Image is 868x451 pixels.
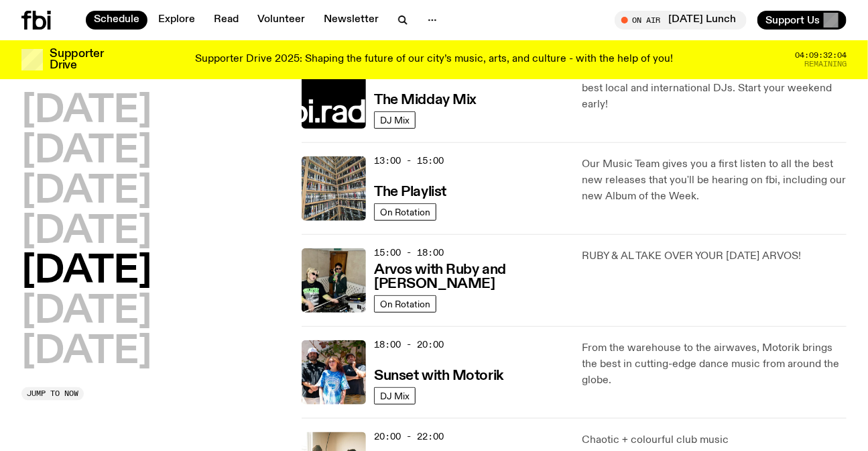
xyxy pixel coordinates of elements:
span: On Rotation [380,299,430,309]
a: On Rotation [374,203,436,221]
button: [DATE] [21,213,151,251]
h3: Arvos with Ruby and [PERSON_NAME] [374,263,566,291]
span: 18:00 - 20:00 [374,338,444,351]
button: Support Us [757,11,847,30]
span: Remaining [804,60,847,68]
h3: The Playlist [374,185,446,199]
a: On Rotation [374,295,436,313]
p: Our Music Team gives you a first listen to all the best new releases that you'll be hearing on fb... [582,156,847,205]
img: A corner shot of the fbi music library [302,156,366,221]
h3: Supporter Drive [50,48,103,71]
h3: Sunset with Motorik [374,369,503,383]
button: [DATE] [21,334,151,371]
a: Volunteer [249,11,313,30]
h3: The Midday Mix [374,93,477,107]
span: DJ Mix [380,391,410,401]
button: [DATE] [21,93,151,130]
a: Newsletter [316,11,387,30]
a: Sunset with Motorik [374,366,503,383]
a: The Playlist [374,183,446,199]
button: On Air[DATE] Lunch [615,11,747,30]
a: Arvos with Ruby and [PERSON_NAME] [374,260,566,291]
a: Schedule [86,11,147,30]
button: [DATE] [21,293,151,331]
a: Read [206,11,247,30]
span: 13:00 - 15:00 [374,154,444,167]
span: 15:00 - 18:00 [374,246,444,259]
span: 04:09:32:04 [795,52,847,59]
p: RUBY & AL TAKE OVER YOUR [DATE] ARVOS! [582,248,847,264]
p: Chaotic + colourful club music [582,432,847,448]
button: [DATE] [21,133,151,170]
a: DJ Mix [374,387,416,405]
span: Jump to now [27,390,78,397]
span: DJ Mix [380,115,410,125]
img: Ruby wears a Collarbones t shirt and pretends to play the DJ decks, Al sings into a pringles can.... [302,248,366,313]
span: Support Us [765,14,820,26]
p: From the warehouse to the airwaves, Motorik brings the best in cutting-edge dance music from arou... [582,340,847,389]
a: Explore [150,11,203,30]
a: The Midday Mix [374,91,477,107]
a: DJ Mix [374,111,416,129]
button: [DATE] [21,253,151,291]
img: Andrew, Reenie, and Pat stand in a row, smiling at the camera, in dappled light with a vine leafe... [302,340,366,405]
span: On Rotation [380,207,430,217]
button: [DATE] [21,173,151,211]
p: An hour of live, uninterrupted music from some of the best local and international DJs. Start you... [582,64,847,113]
span: 20:00 - 22:00 [374,430,444,443]
p: Supporter Drive 2025: Shaping the future of our city’s music, arts, and culture - with the help o... [195,54,673,66]
button: Jump to now [21,387,84,401]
